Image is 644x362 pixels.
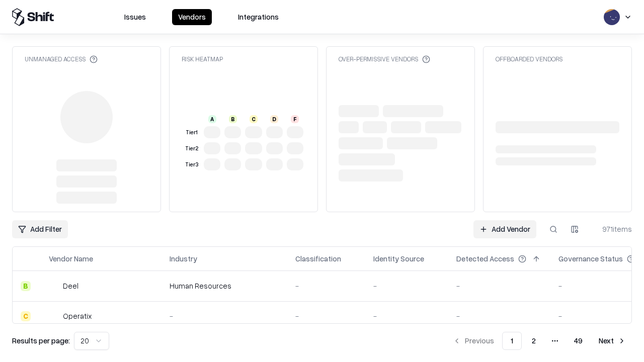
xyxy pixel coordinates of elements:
div: Governance Status [558,253,623,264]
div: Over-Permissive Vendors [339,55,430,63]
button: 1 [502,332,522,350]
div: Offboarded Vendors [496,55,562,63]
div: C [250,115,258,123]
div: - [295,311,357,321]
button: 2 [524,332,544,350]
div: D [270,115,278,123]
div: F [291,115,299,123]
img: Deel [49,281,59,291]
div: A [208,115,216,123]
div: Detected Access [456,253,514,264]
p: Results per page: [12,335,70,346]
a: Add Vendor [473,220,536,238]
div: B [229,115,237,123]
div: Identity Source [373,253,424,264]
div: Deel [63,281,78,291]
div: Vendor Name [49,253,93,264]
div: - [170,311,279,321]
div: - [456,281,542,291]
div: Unmanaged Access [25,55,98,63]
div: Operatix [63,311,92,321]
button: Add Filter [12,220,68,238]
div: - [295,281,357,291]
div: Classification [295,253,341,264]
div: Tier 1 [184,128,200,137]
img: Operatix [49,311,59,321]
button: Integrations [232,9,285,25]
button: Next [593,332,632,350]
button: 49 [566,332,591,350]
div: - [373,311,440,321]
div: Industry [170,253,197,264]
div: C [21,311,31,321]
div: Human Resources [170,281,279,291]
button: Issues [118,9,152,25]
button: Vendors [172,9,212,25]
div: Risk Heatmap [182,55,223,63]
div: Tier 2 [184,144,200,153]
div: Tier 3 [184,160,200,169]
div: 971 items [592,224,632,234]
div: - [373,281,440,291]
div: - [456,311,542,321]
nav: pagination [447,332,632,350]
div: B [21,281,31,291]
